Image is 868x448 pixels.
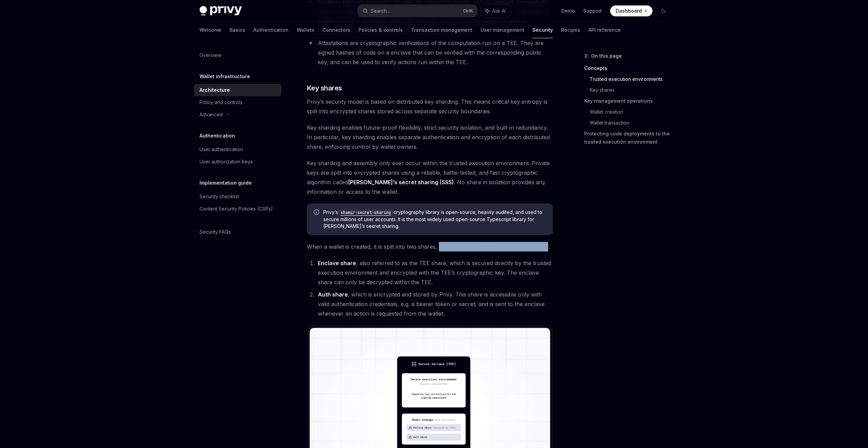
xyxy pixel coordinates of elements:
[492,8,506,14] span: Ask AI
[590,85,674,96] a: Key shares
[588,22,621,38] a: API reference
[200,22,221,38] a: Welcome
[610,5,652,16] a: Dashboard
[194,190,281,203] a: Security checklist
[194,49,281,61] a: Overview
[200,51,221,59] div: Overview
[358,5,477,17] button: Search...CtrlK
[307,83,342,93] span: Key shares
[194,203,281,215] a: Content Security Policies (CSPs)
[590,117,674,128] a: Wallet transaction
[307,123,553,151] span: Key sharding enables future-proof flexibility, strict security isolation, and built-in redundancy...
[481,5,511,17] button: Ask AI
[316,258,553,287] li: , also referred to as the TEE share, which is secured directly by the trusted execution environme...
[590,106,674,117] a: Wallet creation
[583,8,602,14] a: Support
[348,179,454,186] a: [PERSON_NAME]’s secret sharing (SSS)
[200,98,242,106] div: Policy and controls
[200,132,235,140] h5: Authentication
[584,63,674,74] a: Concepts
[194,156,281,168] a: User authorization keys
[532,22,553,38] a: Security
[371,7,390,15] div: Search...
[561,22,580,38] a: Recipes
[194,226,281,238] a: Security FAQs
[584,96,674,106] a: Key management operations
[307,242,553,251] span: When a wallet is created, it is split into two shares, protected by different security boundaries:
[230,22,245,38] a: Basics
[463,8,473,14] span: Ctrl K
[200,158,253,166] div: User authorization keys
[358,22,403,38] a: Policies & controls
[411,22,472,38] a: Transaction management
[561,8,575,14] a: Demo
[616,8,642,14] span: Dashboard
[200,205,273,213] div: Content Security Policies (CSPs)
[318,260,356,266] strong: Enclave share
[307,158,553,197] span: Key sharding and assembly only ever occur within the trusted execution environment. Private keys ...
[194,96,281,109] a: Policy and controls
[323,22,350,38] a: Connectors
[584,128,674,147] a: Protecting code deployments to the trusted execution environment
[200,86,230,94] div: Architecture
[200,179,252,187] h5: Implementation guide
[307,97,553,116] span: Privy’s security model is based on distributed key sharding. This means critical key entropy is s...
[316,290,553,318] li: , which is encrypted and stored by Privy. This share is accessible only with valid authentication...
[338,209,394,216] code: shamir-secret-sharing
[200,228,231,236] div: Security FAQs
[658,5,669,16] button: Toggle dark mode
[314,209,321,216] svg: Info
[200,72,250,81] h5: Wallet infrastructure
[297,22,314,38] a: Wallets
[481,22,524,38] a: User management
[323,209,546,230] span: Privy’s cryptography library is open-source, heavily audited, and used to secure millions of user...
[200,111,223,119] div: Advanced
[590,74,674,85] a: Trusted execution environments
[194,84,281,96] a: Architecture
[307,38,553,67] li: Attestations are cryptographic verifications of the computation run on a TEE. They are signed has...
[200,145,243,154] div: User authentication
[591,52,622,60] span: On this page
[253,22,289,38] a: Authentication
[194,143,281,156] a: User authentication
[318,291,348,298] strong: Auth share
[200,6,242,16] img: dark logo
[200,192,239,201] div: Security checklist
[338,209,394,215] a: shamir-secret-sharing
